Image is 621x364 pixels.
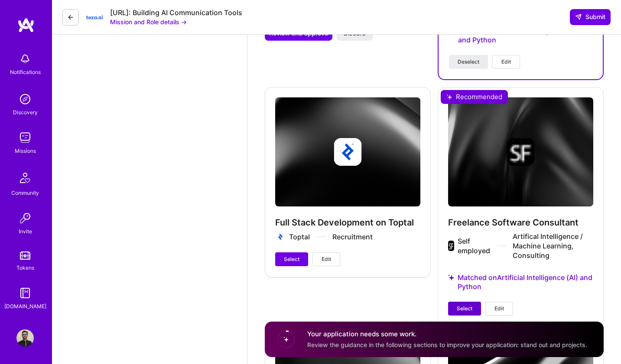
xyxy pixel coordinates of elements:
span: Select [457,305,472,312]
button: Edit [485,302,513,316]
button: Mission and Role details → [110,17,187,26]
img: discovery [16,90,34,108]
button: Select [275,252,308,266]
span: Select [284,255,299,263]
button: Deselect [449,55,488,69]
span: Edit [501,58,511,66]
div: [URL]: Building AI Communication Tools [110,8,242,17]
span: Deselect [458,58,479,66]
div: Notifications [10,68,41,77]
div: Missions [15,146,36,155]
span: Edit [494,305,504,312]
img: Invite [16,209,34,227]
img: Company Logo [86,9,103,26]
img: User Avatar [16,329,34,347]
span: Edit [322,255,331,263]
button: Edit [492,55,520,69]
div: Community [11,188,39,197]
button: Submit [570,9,611,25]
img: Community [15,168,36,188]
button: Select [448,302,481,316]
i: icon SendLight [575,13,582,20]
img: tokens [20,251,30,260]
h4: Your application needs some work. [307,329,587,338]
button: Edit [312,252,340,266]
div: Invite [19,227,32,236]
span: Review the guidance in the following sections to improve your application: stand out and projects. [307,341,587,348]
img: guide book [16,284,34,302]
span: Submit [575,13,605,21]
i: icon LeftArrowDark [67,14,74,21]
div: [DOMAIN_NAME] [4,302,46,311]
img: bell [16,50,34,68]
img: logo [17,17,35,33]
div: Tokens [16,263,34,272]
img: teamwork [16,129,34,146]
a: User Avatar [14,329,36,347]
div: Discovery [13,108,38,117]
div: Matched on Artificial Intelligence (AI) and Python [449,16,592,55]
